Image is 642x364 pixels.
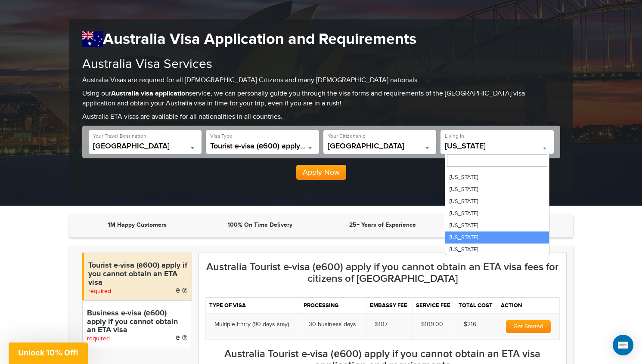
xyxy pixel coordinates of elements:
span: Tourist e-visa (е600) apply if you cannot obtain an ETA visa [210,142,315,154]
div: Open Intercom Messenger [613,335,633,355]
li: [US_STATE] [445,207,549,219]
span: California [445,142,549,151]
span: $216 [464,321,476,328]
th: Processing [300,298,366,314]
label: Your Travel Destination [93,133,146,140]
span: California [445,142,549,154]
li: [US_STATE] [445,231,549,244]
li: [US_STATE] [445,195,549,207]
h4: Tourist e-visa (е600) apply if you cannot obtain an ETA visa [88,262,187,287]
th: Total cost [455,298,497,314]
div: Unlock 10% Off! [9,342,88,364]
span: $109.00 [421,321,443,328]
input: Search [447,154,547,167]
button: Apply Now [296,165,346,180]
label: Living In [445,133,464,140]
p: Australia ETA visas are available for all nationalities in all countries. [82,112,560,122]
th: Type of visa [205,298,300,314]
strong: Australia visa application [111,89,189,98]
label: Visa Type [210,133,233,140]
span: Australia [93,142,198,151]
strong: 25+ Years of Experience [349,221,416,228]
p: Using our service, we can personally guide you through the visa forms and requirements of the [GE... [82,89,560,109]
h1: Australia Visa Application and Requirements [82,30,560,49]
strong: 100% On Time Delivery [227,221,292,228]
a: Get Started [506,323,550,330]
p: Australia Visas are required for all [DEMOGRAPHIC_DATA] Citizens and many [DEMOGRAPHIC_DATA] nati... [82,76,560,86]
h3: Australia Tourist e-visa (е600) apply if you cannot obtain an ETA visa fees for citizens of [GEOG... [205,262,560,284]
li: [US_STATE] [445,171,549,183]
th: Embassy fee [366,298,412,314]
th: Service fee [412,298,455,314]
span: Multiple Entry (90 days stay) [214,321,289,328]
li: [US_STATE] [445,219,549,231]
strong: 1M Happy Customers [108,221,167,228]
span: Tourist e-visa (е600) apply if you cannot obtain an ETA visa [210,142,315,151]
span: required [87,335,110,342]
span: Australia [93,142,198,154]
h4: Business e-visa (е600) apply if you cannot obtain an ETA visa [87,309,187,335]
label: Your Citizenship [328,133,366,140]
h2: Australia Visa Services [82,57,560,71]
li: [US_STATE] [445,244,549,256]
span: United States [328,142,432,151]
th: Action [497,298,559,314]
span: Unlock 10% Off! [18,348,78,357]
span: required [88,288,111,295]
button: Get Started [506,320,550,333]
span: $107 [375,321,388,328]
li: [US_STATE] [445,183,549,195]
span: United States [328,142,432,154]
span: 30 business days [309,321,356,328]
